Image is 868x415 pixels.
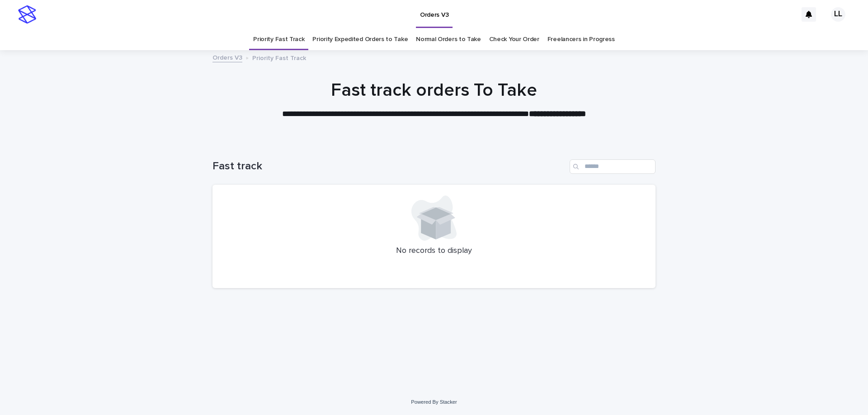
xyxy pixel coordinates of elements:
[252,52,306,62] p: Priority Fast Track
[18,5,36,23] img: stacker-logo-s-only.png
[223,246,645,256] p: No records to display
[547,29,615,50] a: Freelancers in Progress
[212,52,242,62] a: Orders V3
[312,29,408,50] a: Priority Expedited Orders to Take
[212,160,566,173] h1: Fast track
[831,7,845,22] div: LL
[570,159,656,174] input: Search
[416,29,481,50] a: Normal Orders to Take
[253,29,304,50] a: Priority Fast Track
[489,29,539,50] a: Check Your Order
[212,79,656,101] h1: Fast track orders To Take
[411,399,457,405] a: Powered By Stacker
